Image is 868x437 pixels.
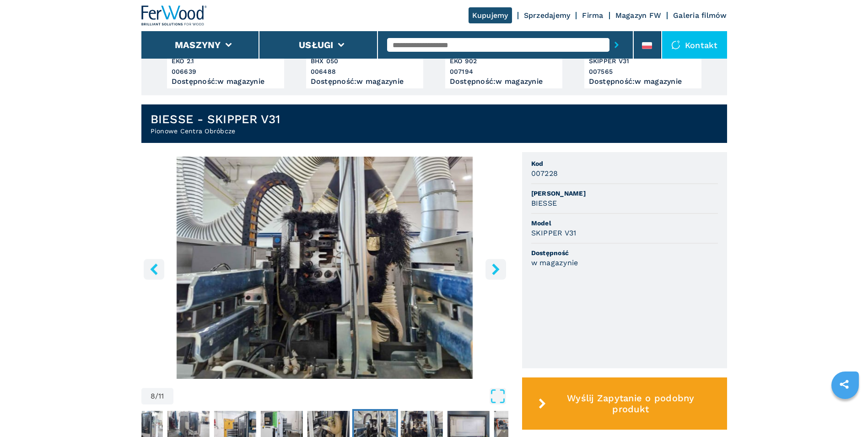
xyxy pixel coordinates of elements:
div: Go to Slide 8 [141,157,508,379]
span: Dostępność [531,248,718,257]
span: Kod [531,159,718,168]
span: 11 [158,393,164,400]
a: Firma [582,11,603,20]
div: Kontakt [662,31,727,59]
h3: BREMA EKO 2.1 006639 [172,45,280,77]
img: Pionowe Centra Obróbcze BIESSE SKIPPER V31 [141,157,508,379]
h3: SKIPPER V31 [531,228,577,238]
a: Magazyn FW [615,11,662,20]
iframe: Chat [829,396,861,430]
a: sharethis [833,373,856,396]
button: left-button [144,259,164,279]
span: / [155,393,158,400]
h3: BREMA EKO 902 007194 [450,45,558,77]
div: Dostępność : w magazynie [589,79,697,84]
button: submit-button [609,34,624,55]
img: Ferwood [141,5,207,26]
h3: 007228 [531,168,558,179]
button: right-button [485,259,506,279]
img: Kontakt [671,40,680,49]
span: Model [531,218,718,228]
h3: BIESSE SKIPPER V31 007565 [589,45,697,77]
span: [PERSON_NAME] [531,189,718,198]
h1: BIESSE - SKIPPER V31 [151,112,280,126]
span: Wyślij Zapytanie o podobny produkt [550,393,712,415]
button: Maszyny [175,39,221,50]
button: Open Fullscreen [176,388,506,404]
a: Galeria filmów [673,11,727,20]
div: Dostępność : w magazynie [172,79,280,84]
h3: BIESSE [531,198,557,208]
button: Wyślij Zapytanie o podobny produkt [522,377,727,430]
span: 8 [151,393,155,400]
div: Dostępność : w magazynie [311,79,419,84]
a: Kupujemy [469,7,512,23]
h2: Pionowe Centra Obróbcze [151,126,280,136]
h3: WEEKE BHX 050 006488 [311,45,419,77]
h3: w magazynie [531,257,578,268]
button: Usługi [299,39,334,50]
a: Sprzedajemy [524,11,571,20]
div: Dostępność : w magazynie [450,79,558,84]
